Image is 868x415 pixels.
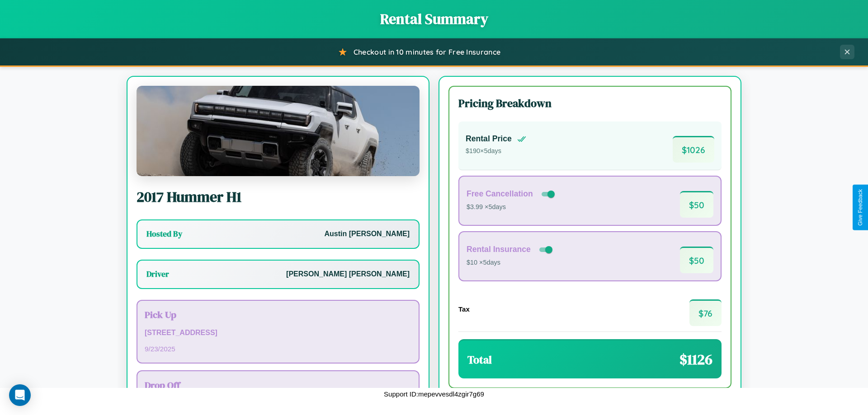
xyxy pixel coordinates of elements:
p: Support ID: mepevvesdl4zgir7g69 [384,388,484,400]
p: [PERSON_NAME] [PERSON_NAME] [286,268,410,281]
h3: Driver [146,269,169,280]
span: $ 50 [680,247,713,273]
img: Hummer H1 [137,86,420,176]
span: $ 1126 [679,350,712,369]
h3: Pricing Breakdown [458,96,722,111]
h2: 2017 Hummer H1 [137,187,420,207]
p: $3.99 × 5 days [467,201,557,213]
h3: Drop Off [145,378,411,392]
p: 9 / 23 / 2025 [145,343,411,355]
span: $ 76 [689,299,722,326]
p: Austin [PERSON_NAME] [325,228,410,241]
span: Checkout in 10 minutes for Free Insurance [354,47,500,56]
p: [STREET_ADDRESS] [145,326,411,340]
h4: Tax [458,305,470,313]
span: $ 50 [680,191,713,218]
span: $ 1026 [673,136,714,163]
p: $ 190 × 5 days [466,145,526,157]
h3: Total [467,352,492,367]
div: Open Intercom Messenger [9,384,31,406]
div: Give Feedback [857,189,863,226]
h3: Pick Up [145,308,411,321]
h4: Free Cancellation [467,189,533,199]
p: $10 × 5 days [467,257,554,269]
h4: Rental Insurance [467,245,531,254]
h1: Rental Summary [9,9,859,29]
h4: Rental Price [466,134,512,144]
h3: Hosted By [146,228,182,239]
